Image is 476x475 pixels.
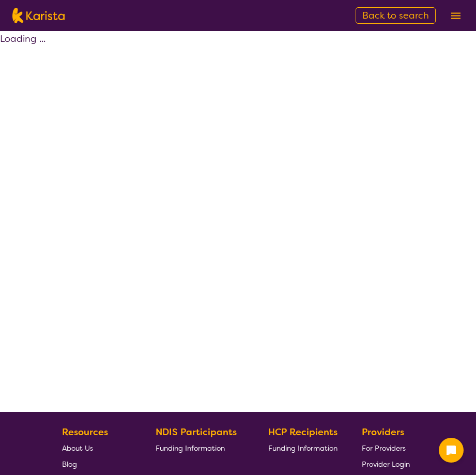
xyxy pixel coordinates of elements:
[62,440,131,456] a: About Us
[62,426,108,438] b: Resources
[268,443,337,453] span: Funding Information
[362,9,429,22] span: Back to search
[451,12,460,19] img: menu
[268,426,337,438] b: HCP Recipients
[12,8,65,23] img: Karista logo
[62,456,131,472] a: Blog
[362,440,410,456] a: For Providers
[362,443,406,453] span: For Providers
[362,459,410,469] span: Provider Login
[362,426,404,438] b: Providers
[156,426,237,438] b: NDIS Participants
[356,7,436,24] a: Back to search
[362,456,410,472] a: Provider Login
[156,440,244,456] a: Funding Information
[62,443,93,453] span: About Us
[268,440,337,456] a: Funding Information
[62,459,77,469] span: Blog
[156,443,225,453] span: Funding Information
